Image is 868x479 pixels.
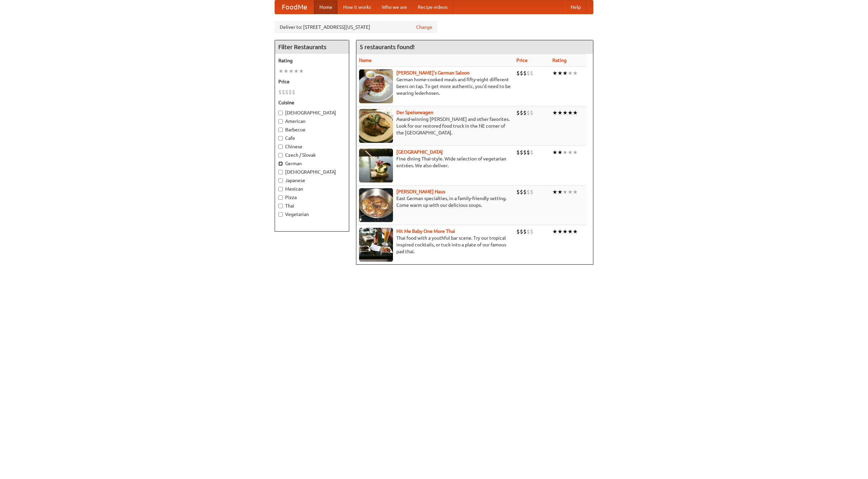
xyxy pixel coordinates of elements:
li: ★ [573,188,578,196]
li: ★ [573,228,578,235]
img: satay.jpg [359,149,393,182]
img: kohlhaus.jpg [359,188,393,222]
li: $ [516,149,520,156]
label: Vegetarian [278,211,346,218]
li: $ [520,109,523,116]
input: Cafe [278,136,283,140]
li: $ [520,188,523,196]
a: Home [314,0,338,14]
li: $ [289,88,292,96]
label: Czech / Slovak [278,152,346,158]
img: babythai.jpg [359,228,393,262]
li: ★ [283,67,289,75]
li: $ [516,228,520,235]
p: German home-cooked meals and fifty-eight different beers on tap. To get more authentic, you'd nee... [359,76,511,96]
p: East German specialties, in a family-friendly setting. Come warm up with our delicious soups. [359,195,511,209]
li: ★ [568,69,573,77]
li: ★ [568,188,573,196]
a: Who we are [376,0,412,14]
li: $ [530,149,533,156]
li: ★ [552,149,557,156]
li: ★ [289,67,294,75]
a: [PERSON_NAME]'s German Saloon [396,70,470,75]
img: speisewagen.jpg [359,109,393,143]
a: FoodMe [275,0,314,14]
li: $ [520,228,523,235]
label: American [278,118,346,125]
a: Help [565,0,586,14]
input: [DEMOGRAPHIC_DATA] [278,170,283,174]
li: $ [527,69,530,77]
input: Thai [278,204,283,208]
li: $ [527,149,530,156]
label: Thai [278,202,346,209]
li: ★ [552,109,557,116]
li: ★ [568,109,573,116]
p: Thai food with a youthful bar scene. Try our tropical inspired cocktails, or tuck into a plate of... [359,235,511,255]
input: Pizza [278,195,283,200]
a: Rating [552,58,567,63]
li: $ [520,149,523,156]
a: How it works [338,0,376,14]
li: $ [523,69,527,77]
li: ★ [573,69,578,77]
li: $ [527,188,530,196]
li: ★ [552,69,557,77]
label: Cafe [278,135,346,141]
li: ★ [557,228,563,235]
a: Recipe videos [412,0,453,14]
li: ★ [557,109,563,116]
a: Name [359,58,372,63]
a: [GEOGRAPHIC_DATA] [396,149,443,155]
li: $ [523,149,527,156]
b: [PERSON_NAME] Haus [396,189,445,194]
input: Czech / Slovak [278,153,283,157]
p: Award-winning [PERSON_NAME] and other favorites. Look for our restored food truck in the NE corne... [359,116,511,136]
li: ★ [299,67,304,75]
a: Price [516,58,528,63]
li: $ [516,109,520,116]
h4: Filter Restaurants [275,40,349,54]
a: Der Speisewagen [396,110,433,115]
a: Change [416,24,432,30]
li: $ [530,228,533,235]
li: $ [527,109,530,116]
li: ★ [573,149,578,156]
input: Mexican [278,187,283,191]
li: ★ [573,109,578,116]
li: ★ [568,149,573,156]
label: Pizza [278,194,346,201]
li: $ [527,228,530,235]
li: ★ [557,149,563,156]
label: Mexican [278,186,346,192]
label: [DEMOGRAPHIC_DATA] [278,169,346,175]
div: Deliver to: [STREET_ADDRESS][US_STATE] [275,21,437,33]
li: $ [523,109,527,116]
li: ★ [552,228,557,235]
li: $ [530,69,533,77]
li: ★ [552,188,557,196]
li: $ [530,188,533,196]
label: Japanese [278,177,346,184]
h5: Cuisine [278,99,346,106]
li: $ [523,188,527,196]
a: Hit Me Baby One More Thai [396,228,455,234]
li: $ [520,69,523,77]
input: Japanese [278,178,283,183]
li: $ [285,88,289,96]
li: ★ [563,109,568,116]
input: German [278,161,283,166]
li: $ [282,88,285,96]
label: German [278,160,346,167]
h5: Rating [278,57,346,64]
li: $ [516,188,520,196]
label: [DEMOGRAPHIC_DATA] [278,109,346,116]
input: Vegetarian [278,212,283,217]
li: ★ [563,228,568,235]
li: ★ [278,67,283,75]
label: Chinese [278,143,346,150]
li: ★ [568,228,573,235]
